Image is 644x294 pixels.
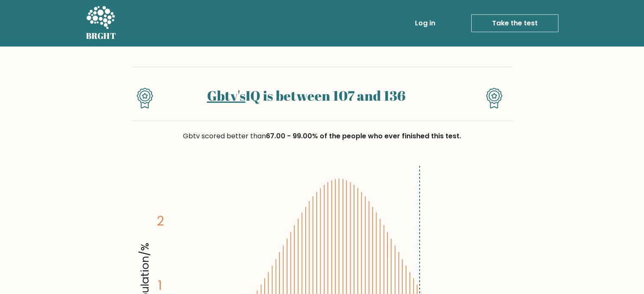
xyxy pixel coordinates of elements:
[132,131,513,141] div: Gbtv scored better than
[158,277,162,294] tspan: 1
[86,31,116,41] h5: BRGHT
[157,213,164,230] tspan: 2
[86,3,116,43] a: BRGHT
[266,131,461,141] span: 67.00 - 99.00% of the people who ever finished this test.
[207,86,246,104] a: Gbtv's
[168,88,444,104] h1: IQ is between 107 and 136
[412,15,439,32] a: Log in
[471,14,558,32] a: Take the test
